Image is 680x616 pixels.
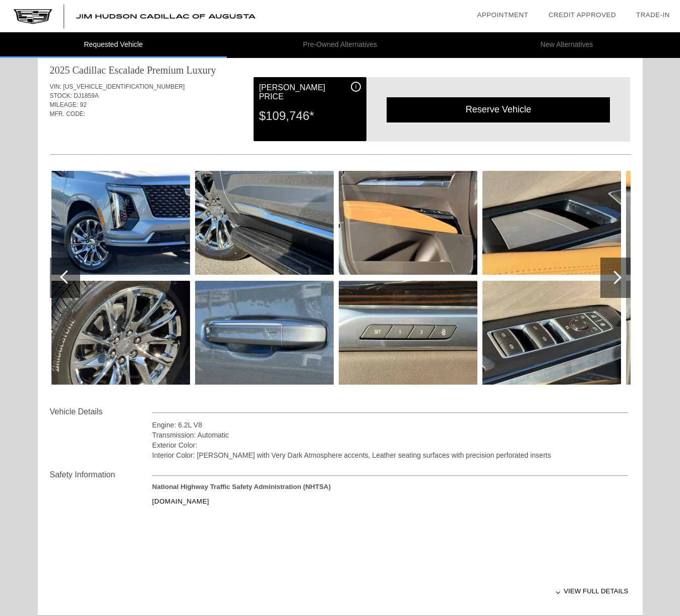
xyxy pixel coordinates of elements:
[259,103,361,129] div: $109,746*
[152,420,629,430] div: Engine: 6.2L V8
[147,63,216,77] div: Premium Luxury
[355,83,357,90] span: i
[152,440,629,450] div: Exterior Color:
[636,11,670,19] a: Trade-In
[477,11,528,19] a: Appointment
[50,125,631,141] div: Quoted on [DATE] 10:09:26 AM
[50,110,86,117] span: MFR. CODE:
[227,32,454,58] li: Pre-Owned Alternatives
[387,97,610,122] div: Reserve Vehicle
[50,469,152,481] div: Safety Information
[74,92,98,99] span: DJ1859A
[152,483,331,490] strong: National Highway Traffic Safety Administration (NHTSA)
[63,83,184,90] span: [US_VEHICLE_IDENTIFICATION_NUMBER]
[548,11,616,19] a: Credit Approved
[50,63,145,77] div: 2025 Cadillac Escalade
[482,171,621,275] img: e47dd1978a3edc4c18cd21a175c56228.jpg
[195,171,334,275] img: 591a3d2cf81160be823e24fd473ec6f7.jpg
[339,281,477,385] img: 751170d08ac848bbc72b819ebd338b39.jpg
[50,406,152,418] div: Vehicle Details
[51,281,190,385] img: d247cfa7b7d197a6586bdb4792339bc0.jpg
[259,82,361,103] div: [PERSON_NAME] Price
[50,101,79,108] span: MILEAGE:
[152,498,209,505] a: [DOMAIN_NAME]
[152,450,629,460] div: Interior Color: [PERSON_NAME] with Very Dark Atmosphere accents, Leather seating surfaces with pr...
[80,101,87,108] span: 92
[50,92,72,99] span: STOCK:
[453,32,680,58] li: New Alternatives
[195,281,334,385] img: 223d0358a0b9caee6fcb410d098e369e.jpg
[51,171,190,275] img: bebe9d7377c44354633bb90e896f390c.jpg
[152,579,629,603] div: View full details
[50,83,61,90] span: VIN:
[482,281,621,385] img: c83be30f2a24ac8ca9f9b39e1bb48769.jpg
[339,171,477,275] img: 3b25794b3aab2ee27369223ca29ef597.jpg
[152,430,629,440] div: Transmission: Automatic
